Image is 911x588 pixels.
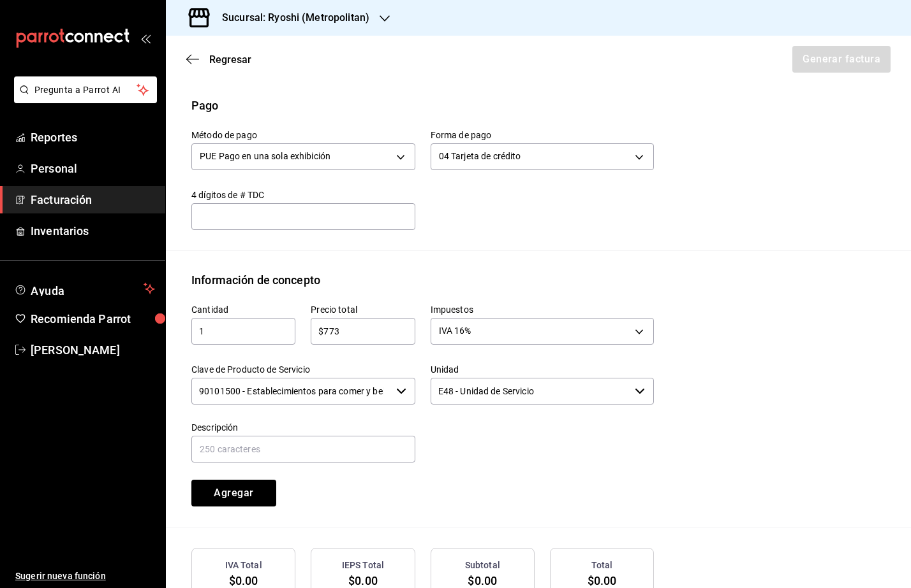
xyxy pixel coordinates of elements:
[140,33,151,43] button: open_drawer_menu
[191,378,391,405] input: Elige una opción
[200,150,330,162] span: PUE Pago en una sola exhibición
[225,559,262,572] h3: IVA Total
[14,76,157,103] button: Pregunta a Parrot AI
[191,364,415,373] label: Clave de Producto de Servicio
[31,222,155,240] span: Inventarios
[588,574,617,587] span: $0.00
[191,271,320,289] div: Información de concepto
[431,305,655,313] label: Impuestos
[468,574,497,587] span: $0.00
[311,324,415,339] input: $0.00
[311,305,415,313] label: Precio total
[209,54,251,66] span: Regresar
[191,130,415,139] label: Método de pago
[439,324,471,337] span: IVA 16%
[342,559,384,572] h3: IEPS Total
[191,422,415,431] label: Descripción
[431,130,655,139] label: Forma de pago
[31,281,138,296] span: Ayuda
[191,436,415,463] input: 250 caracteres
[229,574,258,587] span: $0.00
[212,10,369,25] h3: Sucursal: Ryoshi (Metropolitan)
[439,150,521,162] span: 04 Tarjeta de crédito
[431,378,630,405] input: Elige una opción
[191,97,219,114] div: Pago
[31,129,155,146] span: Reportes
[186,54,251,66] button: Regresar
[31,191,155,208] span: Facturación
[31,341,155,359] span: [PERSON_NAME]
[191,480,276,506] button: Agregar
[31,160,155,177] span: Personal
[31,310,155,327] span: Recomienda Parrot
[431,364,655,373] label: Unidad
[15,570,155,583] span: Sugerir nueva función
[34,83,137,97] span: Pregunta a Parrot AI
[191,190,415,199] label: 4 dígitos de # TDC
[9,92,157,106] a: Pregunta a Parrot AI
[191,305,295,313] label: Cantidad
[465,559,500,572] h3: Subtotal
[348,574,378,587] span: $0.00
[591,559,613,572] h3: Total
